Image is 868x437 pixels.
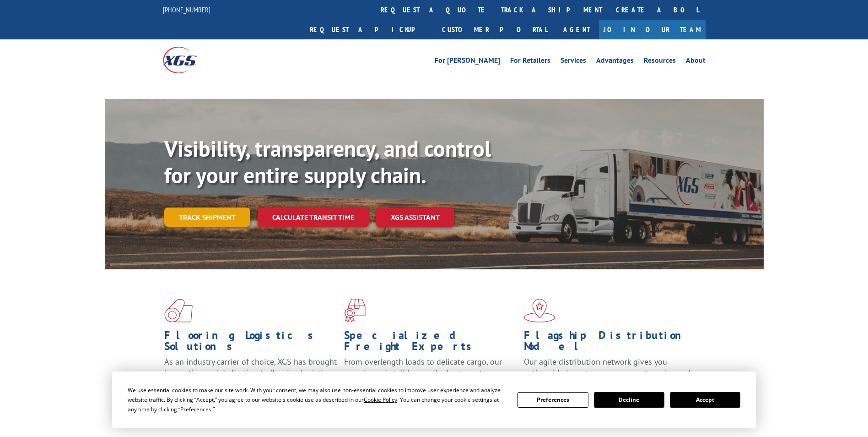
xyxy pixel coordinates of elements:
[164,299,193,322] img: xgs-icon-total-supply-chain-intelligence-red
[163,5,210,14] a: [PHONE_NUMBER]
[686,57,706,67] a: About
[112,371,756,428] div: Cookie Consent Prompt
[376,208,454,227] a: XGS ASSISTANT
[435,57,500,67] a: For [PERSON_NAME]
[561,57,586,67] a: Services
[164,208,250,227] a: Track shipment
[644,57,676,67] a: Resources
[524,330,697,356] h1: Flagship Distribution Model
[599,20,706,39] a: Join Our Team
[344,356,517,397] p: From overlength loads to delicate cargo, our experienced staff knows the best way to move your fr...
[180,405,211,413] span: Preferences
[164,134,491,189] b: Visibility, transparency, and control for your entire supply chain.
[670,392,740,408] button: Accept
[303,20,435,39] a: Request a pickup
[596,57,634,67] a: Advantages
[344,330,517,356] h1: Specialized Freight Experts
[344,299,366,322] img: xgs-icon-focused-on-flooring-red
[164,330,337,356] h1: Flooring Logistics Solutions
[164,356,337,389] span: As an industry carrier of choice, XGS has brought innovation and dedication to flooring logistics...
[524,356,692,378] span: Our agile distribution network gives you nationwide inventory management on demand.
[594,392,664,408] button: Decline
[364,396,397,404] span: Cookie Policy
[510,57,550,67] a: For Retailers
[554,20,599,39] a: Agent
[524,299,555,322] img: xgs-icon-flagship-distribution-model-red
[435,20,554,39] a: Customer Portal
[258,208,369,227] a: Calculate transit time
[518,392,588,408] button: Preferences
[128,385,507,414] div: We use essential cookies to make our site work. With your consent, we may also use non-essential ...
